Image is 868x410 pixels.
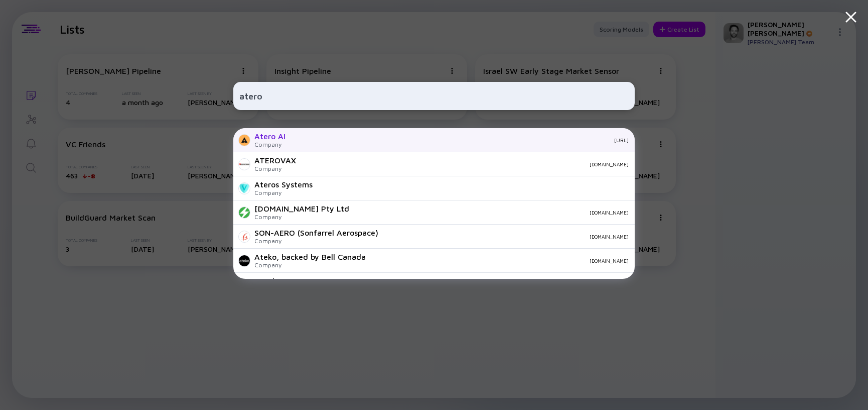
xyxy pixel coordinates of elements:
[254,276,303,285] div: airvolve-aero
[386,234,629,240] div: [DOMAIN_NAME]
[254,189,313,196] div: Company
[254,180,313,189] div: Ateros Systems
[254,237,378,245] div: Company
[374,258,629,264] div: [DOMAIN_NAME]
[304,161,629,167] div: [DOMAIN_NAME]
[254,165,296,172] div: Company
[254,261,366,269] div: Company
[357,210,629,216] div: [DOMAIN_NAME]
[254,213,349,221] div: Company
[294,137,629,143] div: [URL]
[239,87,629,105] input: Search Company or Investor...
[254,156,296,165] div: ATEROVAX
[254,132,285,141] div: Atero AI
[254,204,349,213] div: [DOMAIN_NAME] Pty Ltd
[254,141,285,148] div: Company
[254,228,378,237] div: SON-AERO (Sonfarrel Aerospace)
[254,252,366,261] div: Ateko, backed by Bell Canada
